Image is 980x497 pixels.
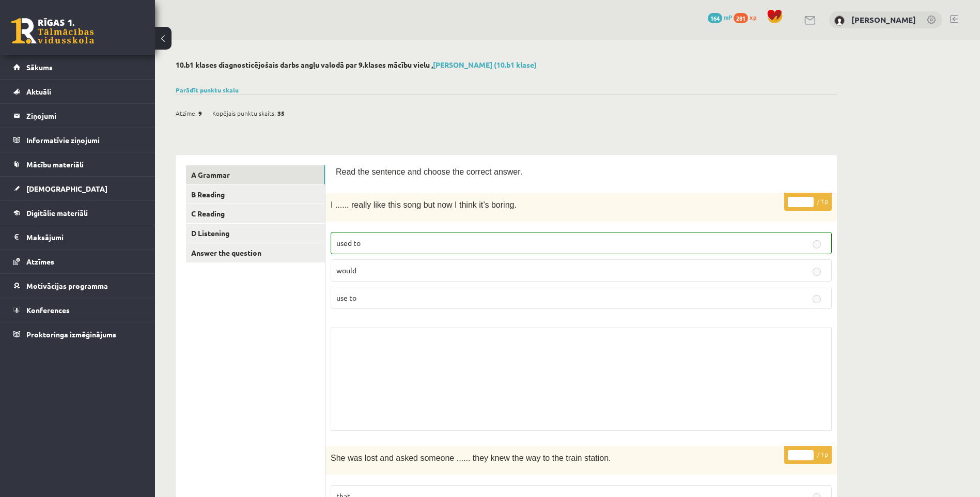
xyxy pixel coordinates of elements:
span: 35 [277,105,285,121]
span: xp [750,13,756,21]
input: used to [813,240,821,248]
legend: Maksājumi [26,225,142,249]
span: Proktoringa izmēģinājums [26,330,116,339]
a: C Reading [186,204,325,223]
a: Parādīt punktu skalu [176,86,239,94]
span: 164 [708,13,722,23]
p: / 1p [784,446,832,464]
legend: Informatīvie ziņojumi [26,128,142,152]
input: would [813,268,821,276]
a: Ziņojumi [13,104,142,128]
a: Answer the question [186,243,325,262]
span: [DEMOGRAPHIC_DATA] [26,184,107,193]
a: A Grammar [186,165,325,184]
span: Konferences [26,305,70,315]
span: used to [336,238,361,247]
a: Konferences [13,298,142,322]
legend: Ziņojumi [26,104,142,128]
span: Atzīmes [26,257,54,266]
a: [PERSON_NAME] (10.b1 klase) [433,60,537,69]
img: Gļebs Kamašins [834,15,845,26]
span: Atzīme: [176,105,197,121]
a: Mācību materiāli [13,152,142,176]
a: Motivācijas programma [13,274,142,298]
span: Motivācijas programma [26,281,108,290]
a: 164 mP [708,13,732,21]
p: / 1p [784,193,832,211]
a: Digitālie materiāli [13,201,142,225]
a: B Reading [186,185,325,204]
span: I ...... really like this song but now I think it’s boring. [331,200,517,209]
span: Aktuāli [26,87,51,96]
a: [PERSON_NAME] [851,14,916,25]
h2: 10.b1 klases diagnosticējošais darbs angļu valodā par 9.klases mācību vielu , [176,60,837,69]
span: Read the sentence and choose the correct answer. [336,167,522,176]
a: [DEMOGRAPHIC_DATA] [13,177,142,200]
a: Informatīvie ziņojumi [13,128,142,152]
span: 281 [734,13,748,23]
a: Sākums [13,55,142,79]
span: Sākums [26,63,53,72]
span: Kopējais punktu skaits: [212,105,276,121]
span: mP [724,13,732,21]
span: Mācību materiāli [26,160,84,169]
span: She was lost and asked someone ...... they knew the way to the train station. [331,454,611,462]
a: D Listening [186,224,325,243]
input: use to [813,295,821,303]
a: Proktoringa izmēģinājums [13,322,142,346]
a: Aktuāli [13,80,142,103]
a: Maksājumi [13,225,142,249]
span: 9 [198,105,202,121]
span: use to [336,293,356,302]
a: Atzīmes [13,250,142,273]
span: Digitālie materiāli [26,208,88,218]
span: would [336,266,356,275]
a: Rīgas 1. Tālmācības vidusskola [11,18,94,44]
a: 281 xp [734,13,761,21]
